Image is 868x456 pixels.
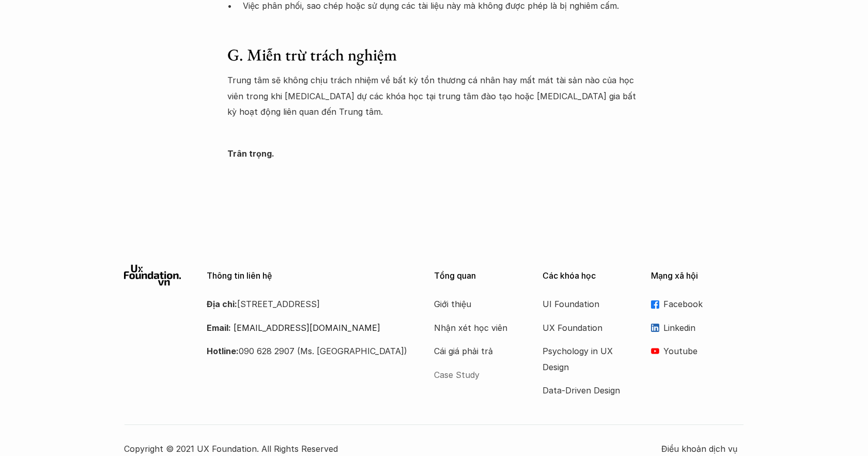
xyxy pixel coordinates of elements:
a: Linkedin [651,320,744,336]
strong: Địa chỉ: [207,299,237,309]
a: Youtube [651,343,744,359]
a: Facebook [651,296,744,312]
p: Các khóa học [542,271,636,281]
p: Youtube [663,343,744,359]
a: [EMAIL_ADDRESS][DOMAIN_NAME] [234,323,380,333]
a: Data-Driven Design [542,383,625,398]
p: Trung tâm sẽ không chịu trách nhiệm về bất kỳ tổn thương cá nhân hay mất mát tài sản nào của học ... [227,72,641,119]
p: [STREET_ADDRESS] [207,296,408,312]
h3: G. Miễn trừ trách nghiệm [227,45,641,65]
p: Tổng quan [434,271,527,281]
a: Giới thiệu [434,296,517,312]
a: Nhận xét học viên [434,320,517,336]
strong: Hotline: [207,346,239,356]
p: 090 628 2907 (Ms. [GEOGRAPHIC_DATA]) [207,343,408,359]
a: Cái giá phải trả [434,343,517,359]
a: Psychology in UX Design [542,343,625,375]
p: Facebook [663,296,744,312]
strong: Trân trọng. [227,148,274,159]
p: Linkedin [663,320,744,336]
a: UX Foundation [542,320,625,336]
a: UI Foundation [542,296,625,312]
strong: Email: [207,323,231,333]
p: Thông tin liên hệ [207,271,408,281]
a: Case Study [434,367,517,383]
p: Mạng xã hội [651,271,744,281]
